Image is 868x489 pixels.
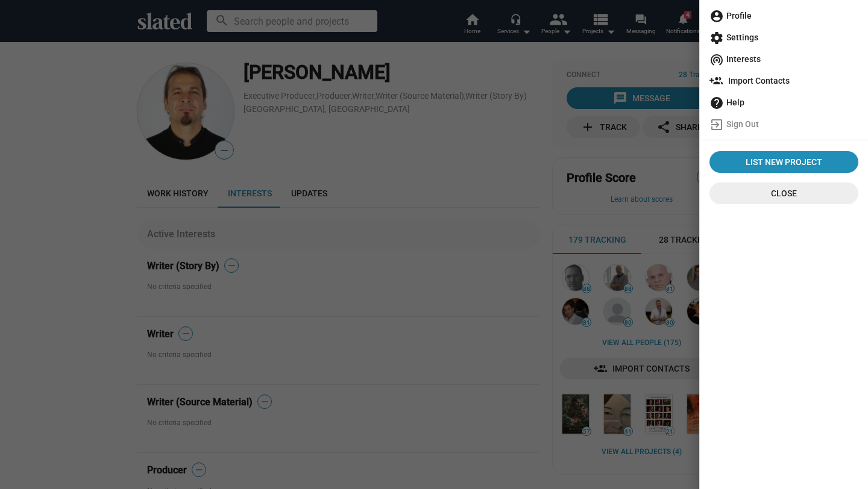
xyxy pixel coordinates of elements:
[709,70,858,92] span: Import Contacts
[709,117,724,132] mat-icon: exit_to_app
[705,26,863,48] a: Settings
[705,113,863,135] a: Sign Out
[709,9,724,23] mat-icon: account_circle
[714,151,854,173] span: List New Project
[709,113,858,135] span: Sign Out
[705,48,863,70] a: Interests
[709,92,858,113] span: Help
[709,48,858,70] span: Interests
[709,5,858,26] span: Profile
[709,26,858,48] span: Settings
[705,5,863,26] a: Profile
[709,151,858,173] a: List New Project
[709,182,858,204] button: Close
[709,96,724,110] mat-icon: help
[705,92,863,113] a: Help
[719,182,849,204] span: Close
[705,70,863,92] a: Import Contacts
[709,52,724,67] mat-icon: wifi_tethering
[709,31,724,45] mat-icon: settings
